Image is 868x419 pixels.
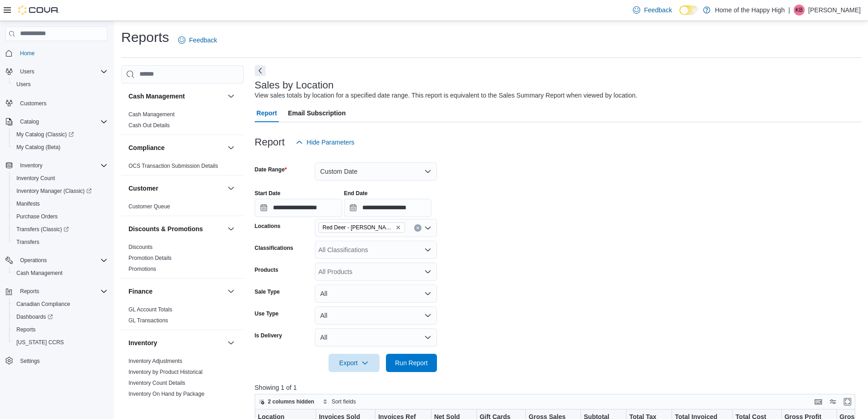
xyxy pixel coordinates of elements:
span: Manifests [16,200,40,207]
input: Press the down key to open a popover containing a calendar. [344,199,431,217]
p: | [788,5,790,16]
div: Compliance [121,160,244,175]
span: Users [16,81,31,88]
a: Inventory Count [13,173,59,184]
label: Is Delivery [255,332,282,339]
span: KB [796,5,803,16]
button: Purchase Orders [9,210,111,223]
a: Promotion Details [128,255,172,261]
button: Users [2,65,111,78]
span: Export [334,354,374,372]
span: Reports [20,288,39,295]
div: Cash Management [121,109,244,134]
a: Feedback [629,1,675,19]
a: OCS Transaction Submission Details [128,163,218,169]
label: Use Type [255,310,278,317]
nav: Complex example [5,43,108,391]
button: Cash Management [128,92,224,101]
button: Home [2,47,111,60]
button: Sort fields [319,396,360,407]
a: Dashboards [13,311,56,322]
a: Customers [16,98,50,109]
span: Users [13,79,108,90]
span: My Catalog (Classic) [13,129,108,140]
span: Reports [16,286,108,297]
button: All [315,328,437,347]
button: Operations [16,255,51,266]
span: Transfers [16,238,39,246]
button: Customers [2,96,111,109]
span: Red Deer - Dawson Centre - Fire & Flower [318,222,405,233]
button: Hide Parameters [292,133,358,151]
a: Customer Queue [128,203,170,210]
label: Classifications [255,244,293,252]
button: Settings [2,354,111,367]
span: Operations [20,257,47,264]
span: Manifests [13,198,108,209]
span: Inventory by Product Historical [128,368,203,376]
button: Inventory [2,159,111,172]
a: Users [13,79,34,90]
button: Reports [16,286,43,297]
label: Locations [255,222,281,230]
button: Catalog [2,115,111,128]
button: Inventory Count [9,172,111,185]
button: Cash Management [226,91,236,102]
h3: Compliance [128,143,164,152]
button: Manifests [9,197,111,210]
button: Inventory [16,160,46,171]
span: Cash Management [13,268,108,279]
button: Reports [9,323,111,336]
a: Feedback [175,31,221,49]
a: My Catalog (Classic) [9,128,111,141]
a: [US_STATE] CCRS [13,337,67,348]
button: [US_STATE] CCRS [9,336,111,349]
a: Transfers [13,237,43,248]
a: Promotions [128,266,156,272]
h3: Finance [128,287,153,296]
p: [PERSON_NAME] [808,5,861,16]
span: Discounts [128,243,153,251]
div: Discounts & Promotions [121,242,244,278]
a: Inventory by Product Historical [128,369,203,375]
a: Inventory Count Details [128,380,185,386]
button: Cash Management [9,267,111,279]
a: Inventory Manager (Classic) [13,186,95,197]
button: Compliance [226,142,236,153]
span: My Catalog (Beta) [16,144,61,151]
span: Transfers (Classic) [13,224,108,235]
span: OCS Transaction Submission Details [128,162,218,170]
span: Settings [16,355,108,367]
span: Report [257,104,277,122]
span: Hide Parameters [307,138,354,147]
button: Enter fullscreen [842,396,853,407]
span: Email Subscription [288,104,346,122]
label: Date Range [255,166,287,173]
button: Next [255,65,266,76]
div: Customer [121,201,244,216]
span: Dashboards [13,311,108,322]
button: All [315,306,437,325]
span: GL Transactions [128,317,168,324]
label: Sale Type [255,288,280,295]
span: Inventory Count [13,173,108,184]
label: Products [255,266,278,274]
a: GL Transactions [128,317,168,324]
span: [US_STATE] CCRS [16,339,64,346]
span: Inventory Manager (Classic) [16,187,92,195]
span: Home [20,50,35,57]
span: Inventory On Hand by Package [128,390,205,398]
div: Kelci Brenna [794,5,805,16]
span: Cash Out Details [128,122,170,129]
span: Catalog [16,116,108,127]
h3: Inventory [128,338,157,347]
button: Catalog [16,116,42,127]
h3: Cash Management [128,92,185,101]
button: Open list of options [424,246,431,253]
button: Compliance [128,143,224,152]
a: Home [16,48,38,59]
p: Home of the Happy High [715,5,785,16]
span: Cash Management [16,269,62,277]
span: Inventory [20,162,42,169]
